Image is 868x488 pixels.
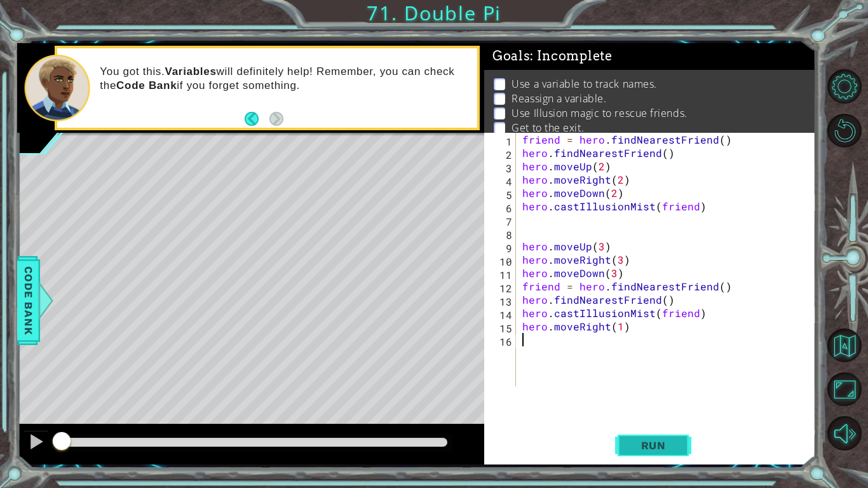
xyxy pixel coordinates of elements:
[487,281,516,295] div: 12
[827,372,862,407] button: Maximize Browser
[487,175,516,188] div: 4
[487,135,516,148] div: 1
[245,112,269,126] button: Back
[487,322,516,335] div: 15
[530,48,612,64] span: : Incomplete
[492,48,613,64] span: Goals
[18,261,39,339] span: Code Bank
[24,430,49,456] button: Ctrl + P: Pause
[487,188,516,201] div: 5
[487,295,516,308] div: 13
[487,241,516,255] div: 9
[487,201,516,215] div: 6
[487,268,516,281] div: 11
[116,79,177,91] strong: Code Bank
[269,112,283,126] button: Next
[615,429,691,462] button: Shift+Enter: Run current code.
[487,161,516,175] div: 3
[487,148,516,161] div: 2
[512,106,687,120] p: Use Illusion magic to rescue friends.
[512,121,584,135] p: Get to the exit.
[628,439,679,452] span: Run
[512,77,657,91] p: Use а variable to track names.
[487,255,516,268] div: 10
[487,228,516,241] div: 8
[827,114,862,148] button: Restart Level
[827,329,862,363] button: Back to Map
[100,65,468,93] p: You got this. will definitely help! Remember, you can check the if you forget something.
[827,416,862,451] button: Mute
[487,308,516,322] div: 14
[827,69,862,104] button: Level Options
[829,323,868,367] a: Back to Map
[487,335,516,348] div: 16
[165,65,217,78] strong: Variables
[512,91,606,105] p: Reassign a variable.
[487,215,516,228] div: 7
